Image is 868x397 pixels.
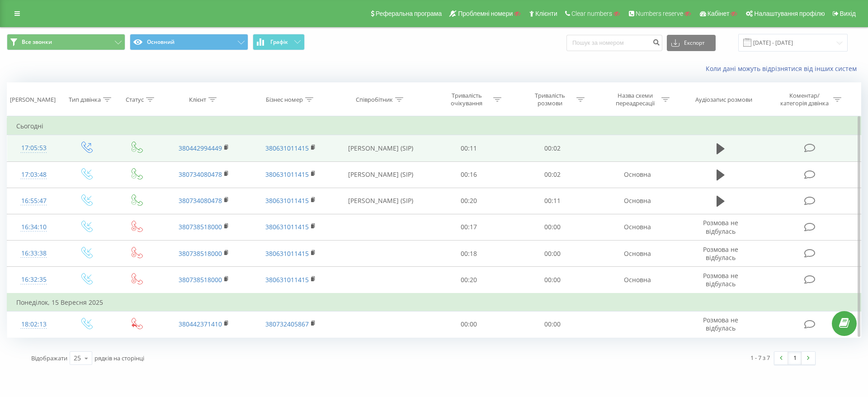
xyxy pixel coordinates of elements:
[179,320,222,328] a: 380442371410
[571,10,612,17] span: Clear numbers
[750,353,770,362] div: 1 - 7 з 7
[703,218,738,235] span: Розмова не відбулась
[189,96,206,104] div: Клієнт
[510,241,594,267] td: 00:00
[510,188,594,214] td: 00:11
[708,10,730,17] span: Кабінет
[788,352,802,364] a: 1
[667,35,716,51] button: Експорт
[334,161,427,188] td: [PERSON_NAME] (SIP)
[334,135,427,161] td: [PERSON_NAME] (SIP)
[265,320,309,328] a: 380732405867
[427,188,510,214] td: 00:20
[179,196,222,205] a: 380734080478
[16,166,52,184] div: 17:03:48
[594,241,681,267] td: Основна
[7,117,861,135] td: Сьогодні
[695,96,752,104] div: Аудіозапис розмови
[535,10,557,17] span: Клієнти
[179,144,222,152] a: 380442994449
[130,34,248,50] button: Основний
[356,96,393,104] div: Співробітник
[22,38,52,46] span: Все звонки
[265,222,309,231] a: 380631011415
[706,64,861,73] a: Коли дані можуть відрізнятися вiд інших систем
[253,34,305,50] button: Графік
[265,275,309,284] a: 380631011415
[270,39,288,45] span: Графік
[265,196,309,205] a: 380631011415
[10,96,56,104] div: [PERSON_NAME]
[566,35,662,51] input: Пошук за номером
[427,214,510,240] td: 00:17
[636,10,683,17] span: Numbers reserve
[94,354,144,362] span: рядків на сторінці
[594,161,681,188] td: Основна
[510,161,594,188] td: 00:02
[427,241,510,267] td: 00:18
[334,188,427,214] td: [PERSON_NAME] (SIP)
[427,135,510,161] td: 00:11
[703,316,738,332] span: Розмова не відбулась
[265,170,309,179] a: 380631011415
[31,354,67,362] span: Відображати
[16,245,52,262] div: 16:33:38
[458,10,513,17] span: Проблемні номери
[427,161,510,188] td: 00:16
[510,135,594,161] td: 00:02
[526,92,574,107] div: Тривалість розмови
[427,267,510,293] td: 00:20
[7,293,861,312] td: Понеділок, 15 Вересня 2025
[179,170,222,179] a: 380734080478
[594,214,681,240] td: Основна
[510,311,594,337] td: 00:00
[265,249,309,258] a: 380631011415
[611,92,659,107] div: Назва схеми переадресації
[376,10,442,17] span: Реферальна програма
[427,311,510,337] td: 00:00
[510,214,594,240] td: 00:00
[179,222,222,231] a: 380738518000
[754,10,825,17] span: Налаштування профілю
[265,144,309,152] a: 380631011415
[266,96,303,104] div: Бізнес номер
[7,34,125,50] button: Все звонки
[510,267,594,293] td: 00:00
[16,218,52,236] div: 16:34:10
[74,354,81,363] div: 25
[778,92,831,107] div: Коментар/категорія дзвінка
[16,192,52,210] div: 16:55:47
[703,271,738,288] span: Розмова не відбулась
[703,245,738,262] span: Розмова не відбулась
[16,271,52,288] div: 16:32:35
[16,139,52,157] div: 17:05:53
[594,188,681,214] td: Основна
[594,267,681,293] td: Основна
[443,92,491,107] div: Тривалість очікування
[840,10,856,17] span: Вихід
[179,249,222,258] a: 380738518000
[16,316,52,333] div: 18:02:13
[69,96,101,104] div: Тип дзвінка
[179,275,222,284] a: 380738518000
[126,96,144,104] div: Статус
